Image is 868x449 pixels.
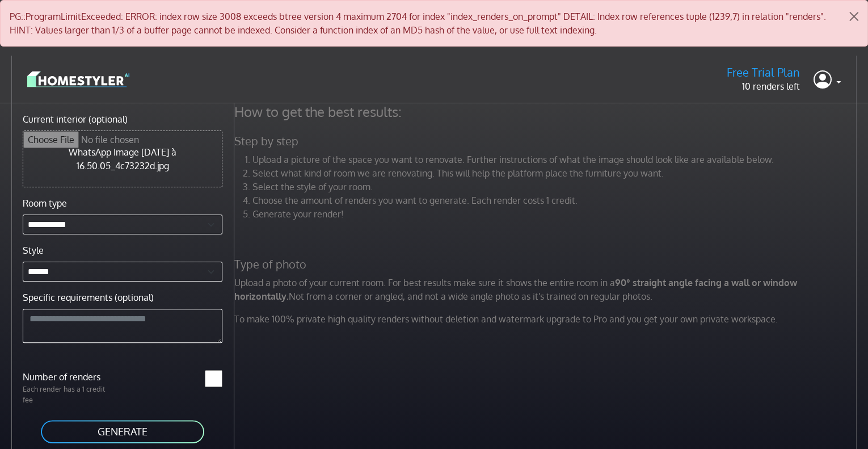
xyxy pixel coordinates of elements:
[227,312,866,326] p: To make 100% private high quality renders without deletion and watermark upgrade to Pro and you g...
[227,257,866,271] h5: Type of photo
[16,384,123,405] p: Each render has a 1 credit fee
[227,134,866,148] h5: Step by step
[23,196,67,210] label: Room type
[252,153,859,166] li: Upload a picture of the space you want to renovate. Further instructions of what the image should...
[252,207,859,221] li: Generate your render!
[252,166,859,180] li: Select what kind of room we are renovating. This will help the platform place the furniture you w...
[727,79,800,93] p: 10 renders left
[23,112,128,126] label: Current interior (optional)
[252,194,859,207] li: Choose the amount of renders you want to generate. Each render costs 1 credit.
[227,276,866,303] p: Upload a photo of your current room. For best results make sure it shows the entire room in a Not...
[40,419,205,444] button: GENERATE
[252,180,859,194] li: Select the style of your room.
[23,244,44,257] label: Style
[27,69,129,89] img: logo-3de290ba35641baa71223ecac5eacb59cb85b4c7fdf211dc9aaecaaee71ea2f8.svg
[840,1,867,32] button: Close
[227,103,866,120] h4: How to get the best results:
[16,370,123,384] label: Number of renders
[727,65,800,79] h5: Free Trial Plan
[23,291,154,304] label: Specific requirements (optional)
